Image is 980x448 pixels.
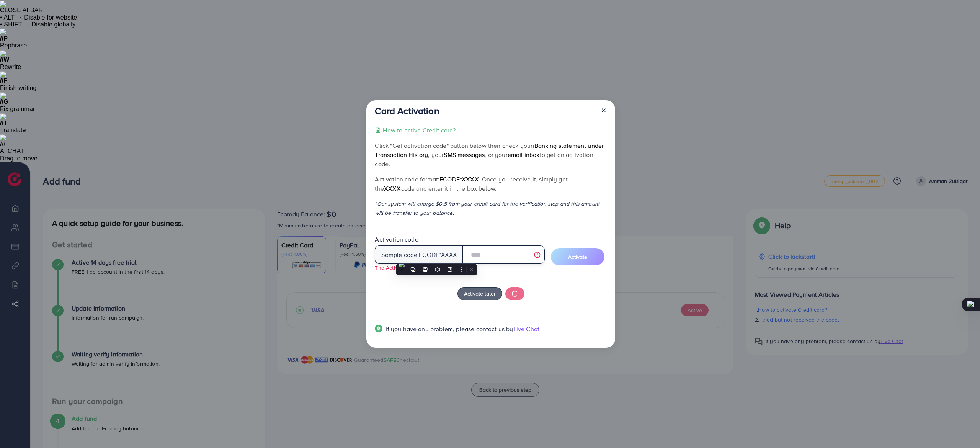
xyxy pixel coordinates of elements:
p: *Our system will charge $0.5 from your credit card for the verification step and this amount will... [375,199,606,217]
img: Popup guide [375,325,382,332]
span: ecode*XXXX [439,175,479,183]
span: ecode [419,250,439,259]
div: Sample code: *XXXX [375,245,463,264]
span: If you have any problem, please contact us by [385,325,513,333]
span: Activate later [464,289,496,298]
label: Activation code [375,235,418,244]
p: Activation code format: . Once you receive it, simply get the code and enter it in the box below. [375,175,606,193]
span: Live Chat [513,325,539,333]
button: Activate [551,248,604,265]
button: Activate later [457,287,502,301]
iframe: Chat [947,414,974,442]
span: Activate [568,253,587,261]
span: XXXX [384,184,401,193]
small: The Activation code field is required [375,264,463,271]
